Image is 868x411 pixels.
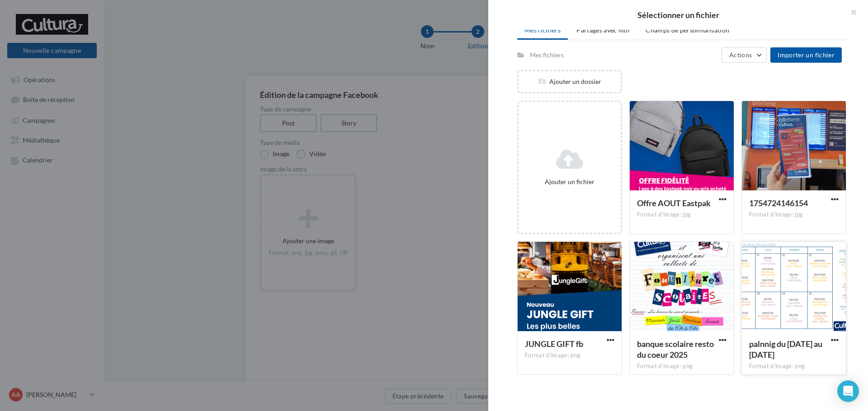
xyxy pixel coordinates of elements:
span: Mes fichiers [524,26,561,34]
div: Format d'image: png [525,351,614,360]
div: Ajouter un dossier [519,77,621,86]
div: Format d'image: jpg [749,211,839,219]
span: 1754724146154 [749,198,808,208]
div: Mes fichiers [530,51,564,60]
span: Partagés avec moi [576,26,630,34]
span: Actions [729,51,752,59]
div: Format d'image: png [749,362,839,370]
div: Format d'image: png [637,362,726,370]
div: Format d'image: jpg [637,211,726,219]
button: Actions [722,47,767,63]
span: Offre AOUT Eastpak [637,198,711,208]
button: Importer un fichier [770,47,842,63]
span: Importer un fichier [778,51,835,59]
span: palnnig du 18 au 30 aout [749,339,822,360]
span: JUNGLE GIFT fb [525,339,583,349]
span: banque scolaire resto du coeur 2025 [637,339,714,360]
div: Ajouter un fichier [522,177,617,186]
div: Open Intercom Messenger [837,380,859,402]
span: Champs de personnalisation [646,26,729,34]
h2: Sélectionner un fichier [503,11,854,19]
